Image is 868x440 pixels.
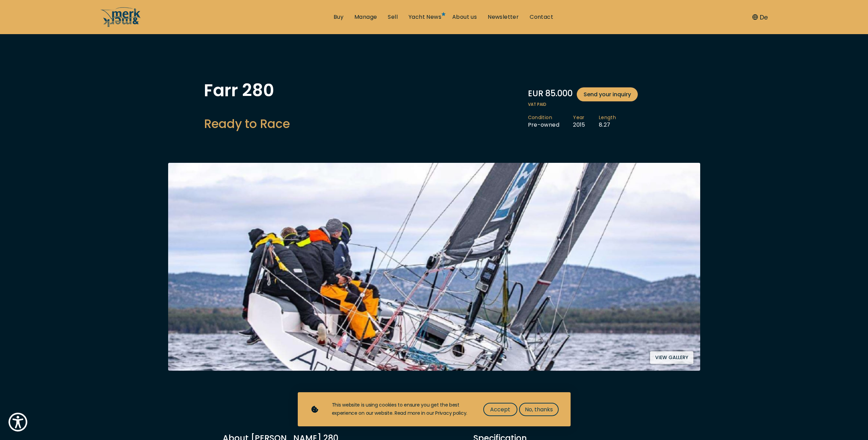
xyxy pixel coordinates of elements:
a: About us [452,13,477,21]
h2: Ready to Race [204,115,290,132]
a: Send your inquiry [577,87,638,101]
span: Year [573,114,585,121]
li: 2015 [573,114,599,129]
div: This website is using cookies to ensure you get the best experience on our website. Read more in ... [332,401,470,417]
a: Sell [388,13,398,21]
a: Newsletter [488,13,519,21]
li: Pre-owned [528,114,573,129]
a: Yacht News [409,13,441,21]
h1: Farr 280 [204,82,290,99]
a: Manage [354,13,377,21]
span: Accept [490,405,510,414]
button: De [752,13,768,22]
button: Show Accessibility Preferences [7,411,29,433]
button: No, thanks [519,403,559,416]
span: Condition [528,114,560,121]
span: VAT paid [528,101,664,108]
img: Merk&Merk [168,163,700,371]
a: Contact [530,13,553,21]
span: No, thanks [525,405,553,414]
span: Send your inquiry [584,90,631,99]
button: View gallery [650,351,693,364]
div: EUR 85.000 [528,87,664,101]
span: Length [599,114,616,121]
li: 8.27 [599,114,630,129]
a: Privacy policy [435,410,466,416]
a: Buy [334,13,343,21]
button: Accept [483,403,517,416]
